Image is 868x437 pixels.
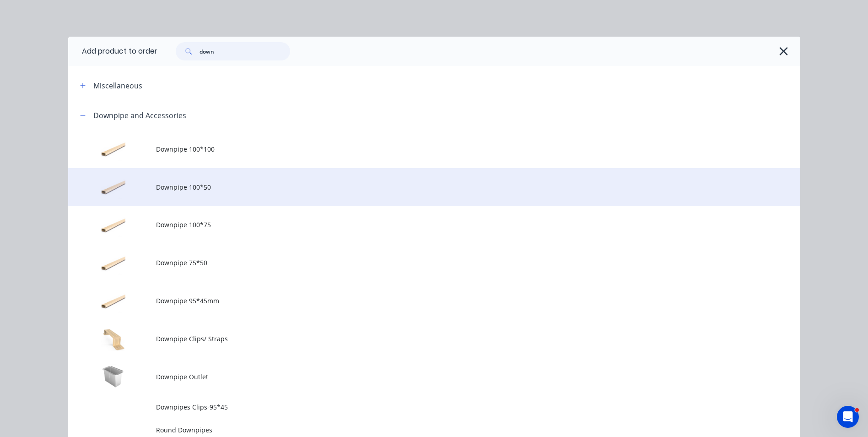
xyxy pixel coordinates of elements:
div: Miscellaneous [93,80,142,91]
span: Downpipe 100*50 [156,182,671,192]
iframe: Intercom live chat [837,406,859,428]
span: Downpipe Clips/ Straps [156,334,671,344]
span: Downpipe 75*50 [156,258,671,268]
input: Search... [199,42,290,60]
div: Add product to order [68,37,157,66]
span: Downpipe 100*100 [156,144,671,154]
span: Downpipe 100*75 [156,220,671,229]
div: Downpipe and Accessories [93,110,186,121]
span: Round Downpipes [156,425,671,435]
span: Downpipes Clips-95*45 [156,402,671,412]
span: Downpipe 95*45mm [156,296,671,306]
span: Downpipe Outlet [156,372,671,382]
